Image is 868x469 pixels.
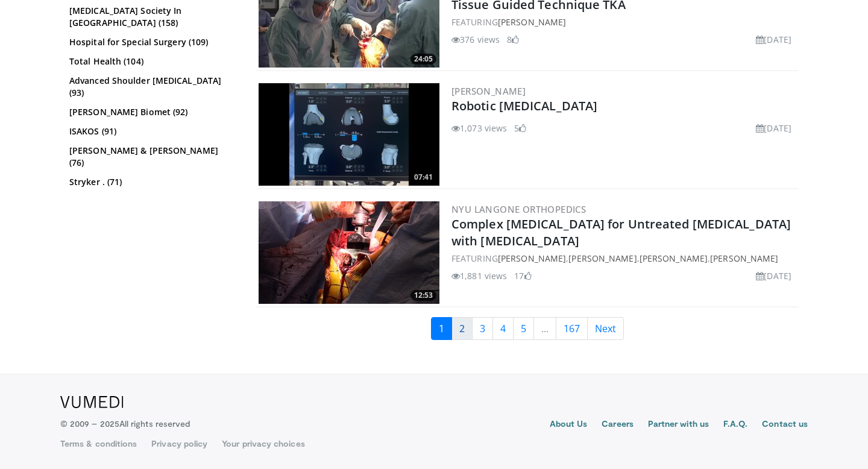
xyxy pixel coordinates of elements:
div: FEATURING , , , [451,252,796,265]
a: Hospital for Special Surgery (109) [69,36,235,48]
img: dcdb39d3-48a4-4576-bb73-d3c071b111ea.300x170_q85_crop-smart_upscale.jpg [259,83,439,186]
a: Stryker . (71) [69,176,235,188]
li: [DATE] [756,269,791,282]
a: About Us [550,418,588,432]
li: 5 [514,122,526,134]
li: 1,073 views [451,122,507,134]
a: Complex [MEDICAL_DATA] for Untreated [MEDICAL_DATA] with [MEDICAL_DATA] [451,216,791,249]
a: ISAKOS (91) [69,125,235,137]
a: Advanced Shoulder [MEDICAL_DATA] (93) [69,75,235,99]
a: NYU Langone Orthopedics [451,203,586,215]
a: 3 [472,317,493,340]
span: 12:53 [410,290,436,301]
a: Total Health (104) [69,55,235,68]
a: [PERSON_NAME] [640,253,708,264]
a: 12:53 [259,201,439,304]
a: 5 [513,317,534,340]
p: © 2009 – 2025 [60,418,190,430]
a: [PERSON_NAME] [451,85,526,97]
a: Privacy policy [151,438,207,450]
a: 1 [431,317,452,340]
a: [PERSON_NAME] & [PERSON_NAME] (76) [69,145,235,169]
li: [DATE] [756,33,791,46]
a: Partner with us [648,418,709,432]
a: Next [587,317,624,340]
a: Contact us [762,418,808,432]
a: [PERSON_NAME] Biomet (92) [69,106,235,118]
span: 07:41 [410,172,436,183]
a: 4 [492,317,514,340]
li: 17 [514,269,531,282]
a: Terms & conditions [60,438,137,450]
a: Robotic [MEDICAL_DATA] [451,98,597,114]
div: FEATURING [451,16,796,28]
a: [PERSON_NAME] [498,253,566,264]
a: Your privacy choices [222,438,304,450]
a: [MEDICAL_DATA] Society In [GEOGRAPHIC_DATA] (158) [69,5,235,29]
li: [DATE] [756,122,791,134]
span: 24:05 [410,54,436,65]
a: [PERSON_NAME] [498,16,566,28]
li: 1,881 views [451,269,507,282]
img: 8d1b1fd9-bb60-4a1f-b2f0-06939889f9b1.jpg.300x170_q85_crop-smart_upscale.jpg [259,201,439,304]
a: [PERSON_NAME] [710,253,778,264]
li: 8 [507,33,519,46]
a: [PERSON_NAME] [568,253,637,264]
a: 07:41 [259,83,439,186]
span: All rights reserved [119,418,190,429]
a: 167 [556,317,588,340]
a: Careers [602,418,634,432]
a: F.A.Q. [723,418,747,432]
li: 376 views [451,33,500,46]
img: VuMedi Logo [60,396,124,408]
a: 2 [451,317,473,340]
nav: Search results pages [256,317,799,340]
